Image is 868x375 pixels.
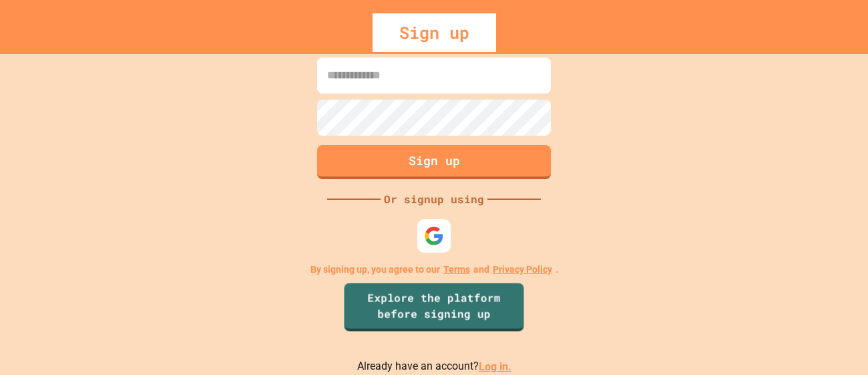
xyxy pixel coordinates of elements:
p: By signing up, you agree to our and . [310,263,558,277]
a: Explore the platform before signing up [344,283,523,332]
a: Log in. [479,360,511,373]
button: Sign up [317,145,551,179]
a: Privacy Policy [493,263,552,277]
a: Terms [443,263,470,277]
img: google-icon.svg [424,226,444,246]
div: Or signup using [381,191,487,207]
div: Sign up [373,13,496,52]
p: Already have an account? [357,358,511,375]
